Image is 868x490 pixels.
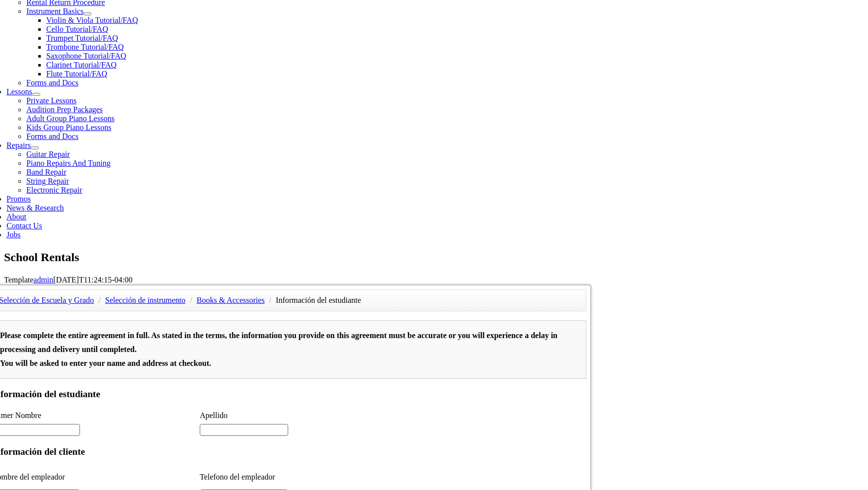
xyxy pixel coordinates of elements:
a: Forms and Docs [26,132,79,140]
a: Instrument Basics [26,7,83,15]
a: Band Repair [26,168,66,176]
div: Cuenta . #__________________ [400,76,489,82]
div: Iniciales del [449,106,483,112]
button: Open submenu of Lessons [32,93,40,96]
div: Código de App. ___________ [403,86,484,92]
a: Forms and Docs [26,78,79,87]
select: Zoom [283,2,354,13]
a: Electronic Repair [26,186,82,194]
span: (1 of 2) [109,2,133,13]
a: Repairs [6,141,31,149]
div: [PERSON_NAME] Music Store & Studios Inc., sirviendo al área desde 1929. Le [232,45,476,52]
a: Adult Group Piano Lessons [26,114,114,123]
a: Books & Accessories [197,296,265,304]
a: Audition Prep Packages [26,105,103,114]
div: Sección 1A: Información del Titular de la Tarjeta [101,113,228,119]
a: Flute Tutorial/FAQ [46,70,107,78]
a: Jobs [6,230,20,239]
a: Saxophone Tutorial/FAQ [46,52,126,60]
button: Open submenu of Instrument Basics [83,12,91,15]
a: Kids Group Piano Lessons [26,123,111,132]
a: Cello Tutorial/FAQ [46,25,108,33]
a: About [6,212,26,221]
div: el servicio de la más alta calidad posible. [232,61,357,68]
span: / [187,296,194,304]
a: Selección de instrumento [105,296,186,304]
a: Guitar Repair [26,150,70,158]
a: Piano Repairs And Tuning [26,159,110,167]
div: Personal ___________________________ [235,116,352,122]
a: Contact Us [6,221,42,230]
div: Para Uso de Oficina [235,76,293,83]
span: / [96,296,103,304]
button: Open submenu of Repairs [31,146,39,149]
a: News & Research [6,204,64,212]
div: agradecemos por elegir [PERSON_NAME] como su empresa de [PERSON_NAME] y esperamos brindarle [232,53,559,60]
div: Arrendamiento Comienza _______________________ [235,96,383,102]
div: Arrendamiento Termina [383,96,449,102]
div: PA [103,85,119,102]
div: ___________________________ # de Serie ___________________________ [235,106,449,112]
li: Información del estudiante [276,293,361,307]
span: Template [4,276,33,284]
span: / [267,296,274,304]
a: Clarinet Tutorial/FAQ [46,61,117,69]
a: Violin & Viola Tutorial/FAQ [46,16,138,24]
a: Lessons [6,87,32,96]
a: Private Lessons [26,96,77,105]
div: Contrato de Arrendamiento Escolar: Banda [232,31,487,44]
li: Telefono del empleador [200,466,408,488]
li: Apellido [200,409,408,422]
a: Trombone Tutorial/FAQ [46,43,124,51]
a: Promos [6,195,31,203]
span: [DATE]T11:24:15-04:00 [53,276,132,284]
a: admin [33,276,53,284]
a: Trumpet Tutorial/FAQ [46,34,118,42]
div: Mfr. ___________________Valor ______________________ [235,86,403,92]
input: Page [82,2,109,13]
a: String Repair [26,177,69,185]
